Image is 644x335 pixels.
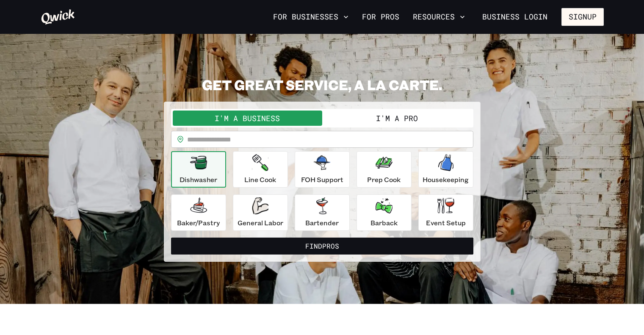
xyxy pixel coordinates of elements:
[426,218,466,228] p: Event Setup
[295,151,350,188] button: FOH Support
[370,218,398,228] p: Barback
[171,194,226,231] button: Baker/Pastry
[475,8,555,26] a: Business Login
[359,10,403,24] a: For Pros
[367,174,401,185] p: Prep Cook
[177,218,220,228] p: Baker/Pastry
[171,238,473,255] button: FindPros
[244,174,276,185] p: Line Cook
[180,174,217,185] p: Dishwasher
[295,194,350,231] button: Bartender
[233,151,288,188] button: Line Cook
[409,10,468,24] button: Resources
[301,174,343,185] p: FOH Support
[357,194,412,231] button: Barback
[322,111,472,126] button: I'm a Pro
[561,8,604,26] button: Signup
[357,151,412,188] button: Prep Cook
[418,194,473,231] button: Event Setup
[418,151,473,188] button: Housekeeping
[173,111,322,126] button: I'm a Business
[238,218,283,228] p: General Labor
[423,174,469,185] p: Housekeeping
[270,10,352,24] button: For Businesses
[171,151,226,188] button: Dishwasher
[305,218,339,228] p: Bartender
[164,76,481,93] h2: GET GREAT SERVICE, A LA CARTE.
[233,194,288,231] button: General Labor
